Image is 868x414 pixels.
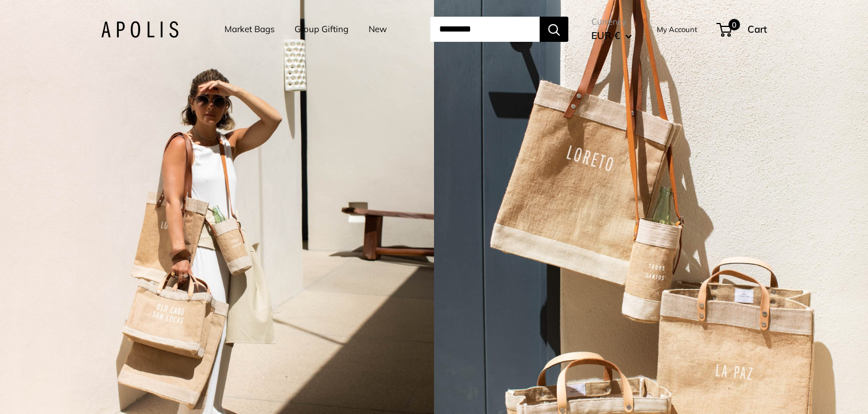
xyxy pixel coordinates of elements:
[747,23,767,35] span: Cart
[430,17,540,42] input: Search...
[369,21,387,37] a: New
[101,21,179,38] img: Apolis
[591,29,620,41] span: EUR €
[540,17,568,42] button: Search
[224,21,274,37] a: Market Bags
[718,20,767,38] a: 0 Cart
[294,21,348,37] a: Group Gifting
[591,14,632,30] span: Currency
[657,22,697,36] a: My Account
[591,26,632,45] button: EUR €
[728,19,740,30] span: 0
